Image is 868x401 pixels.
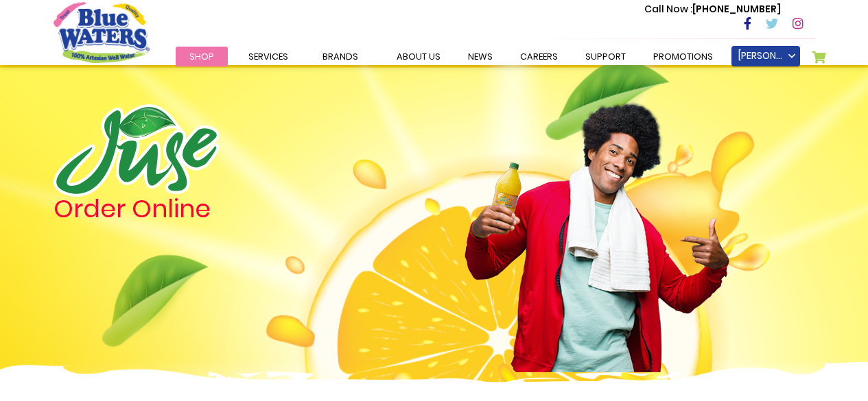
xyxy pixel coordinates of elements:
span: Call Now : [644,2,692,16]
img: logo [54,104,220,197]
a: [PERSON_NAME] [731,46,800,66]
a: News [454,47,506,66]
span: Shop [189,50,214,63]
img: man.png [463,79,731,372]
a: Promotions [640,47,727,66]
span: Brands [322,50,358,63]
a: support [572,47,640,66]
a: store logo [54,2,150,62]
a: about us [383,47,454,66]
p: [PHONE_NUMBER] [644,2,781,16]
h4: Order Online [54,197,359,221]
a: careers [506,47,572,66]
span: Services [248,50,288,63]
